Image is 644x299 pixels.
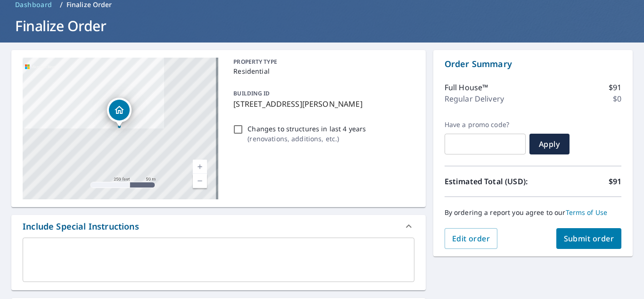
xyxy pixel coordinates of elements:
span: Apply [537,139,562,149]
p: [STREET_ADDRESS][PERSON_NAME] [233,98,410,110]
button: Submit order [556,228,622,249]
p: $0 [613,93,621,104]
p: By ordering a report you agree to our [445,208,621,217]
p: Estimated Total (USD): [445,176,533,187]
button: Apply [529,134,570,154]
h1: Finalize Order [11,16,633,35]
p: BUILDING ID [233,89,270,97]
div: Include Special Instructions [11,215,426,238]
p: $91 [609,176,621,187]
p: Residential [233,66,410,76]
p: Changes to structures in last 4 years [248,124,366,134]
span: Submit order [564,233,614,244]
div: Include Special Instructions [23,220,139,233]
p: Full House™ [445,82,488,93]
label: Have a promo code? [445,120,526,129]
a: Terms of Use [566,208,608,217]
p: PROPERTY TYPE [233,58,410,66]
p: Regular Delivery [445,93,504,104]
div: Dropped pin, building 1, Residential property, 351 Hoffmeister Ave Saint Louis, MO 63125 [107,98,132,127]
span: Edit order [452,233,490,244]
p: $91 [609,82,621,93]
a: Current Level 17, Zoom Out [193,174,207,188]
a: Current Level 17, Zoom In [193,160,207,174]
p: ( renovations, additions, etc. ) [248,134,366,144]
button: Edit order [445,228,498,249]
p: Order Summary [445,58,621,70]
